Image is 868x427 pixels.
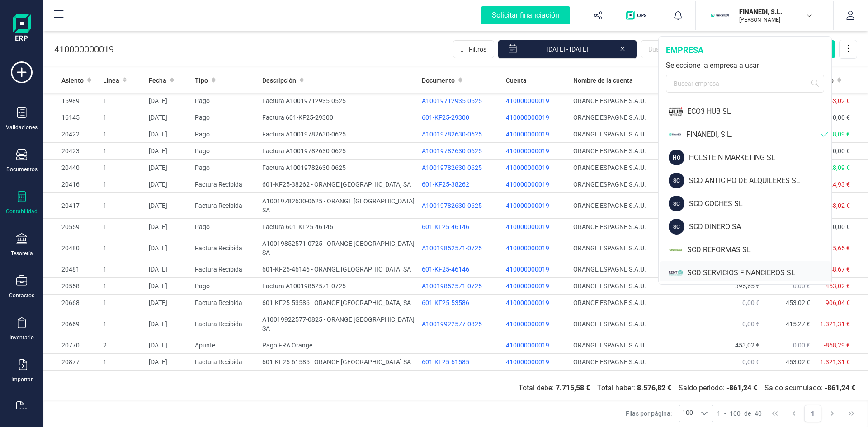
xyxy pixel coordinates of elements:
[793,342,810,349] span: 0,00 €
[666,60,824,71] div: Seleccione la empresa a usar
[99,311,146,337] td: 1
[61,76,84,85] span: Asiento
[191,193,259,219] td: Factura Recibida
[13,14,31,43] img: Logo Finanedi
[43,337,99,354] td: 20770
[453,40,494,58] button: Filtros
[843,405,860,422] button: Last Page
[506,131,549,138] span: 410000000019
[422,180,499,189] div: 601-KF25-38262
[833,223,850,230] span: 0,00 €
[43,354,99,371] td: 20877
[826,131,850,138] span: 228,09 €
[422,282,499,291] div: A10019852571-0725
[621,1,656,30] button: Logo de OPS
[833,147,850,155] span: 0,00 €
[43,176,99,193] td: 20416
[570,295,712,311] td: ORANGE ESPAGNE S.A.U.
[259,261,418,278] td: 601-KF25-46146 - ORANGE [GEOGRAPHIC_DATA] SA
[710,5,730,25] img: FI
[666,75,824,93] input: Buscar empresa
[11,250,33,257] div: Tesorería
[570,109,712,126] td: ORANGE ESPAGNE S.A.U.
[99,278,146,295] td: 1
[191,126,259,143] td: Pago
[573,76,633,85] span: Nombre de la cuenta
[570,143,712,160] td: ORANGE ESPAGNE S.A.U.
[145,371,191,396] td: [DATE]
[43,160,99,176] td: 20440
[669,150,684,165] div: HO
[99,143,146,160] td: 1
[259,109,418,126] td: Factura 601-KF25-29300
[570,235,712,261] td: ORANGE ESPAGNE S.A.U.
[717,409,721,418] span: 1
[824,405,841,422] button: Next Page
[506,97,549,104] span: 410000000019
[669,173,684,188] div: SC
[570,93,712,109] td: ORANGE ESPAGNE S.A.U.
[686,129,821,140] div: FINANEDI, S.L.
[422,265,499,274] div: 601-KF25-46146
[506,76,527,85] span: Cuenta
[191,143,259,160] td: Pago
[506,282,549,290] span: 410000000019
[570,261,712,278] td: ORANGE ESPAGNE S.A.U.
[145,354,191,371] td: [DATE]
[422,298,499,307] div: 601-KF25-53586
[730,409,741,418] span: 100
[422,222,499,231] div: 601-KF25-46146
[191,261,259,278] td: Factura Recibida
[570,160,712,176] td: ORANGE ESPAGNE S.A.U.
[744,409,751,418] span: de
[422,76,455,85] span: Documento
[191,160,259,176] td: Pago
[259,278,418,295] td: Factura A10019852571-0725
[594,383,675,394] span: Total haber:
[259,219,418,235] td: Factura 601-KF25-46146
[641,40,771,58] input: Buscar
[9,334,34,341] div: Inventario
[99,160,146,176] td: 1
[43,295,99,311] td: 20668
[149,76,166,85] span: Fecha
[689,152,831,163] div: HOLSTEIN MARKETING SL
[570,337,712,354] td: ORANGE ESPAGNE S.A.U.
[506,244,549,252] span: 410000000019
[191,371,259,396] td: Factura Recibida
[687,244,831,255] div: SCD REFORMAS SL
[43,126,99,143] td: 20422
[506,147,549,155] span: 410000000019
[786,358,810,366] span: 453,02 €
[145,278,191,295] td: [DATE]
[742,320,759,328] span: 0,00 €
[506,202,549,209] span: 410000000019
[191,93,259,109] td: Pago
[191,176,259,193] td: Factura Recibida
[99,295,146,311] td: 1
[191,109,259,126] td: Pago
[11,376,33,383] div: Importar
[43,278,99,295] td: 20558
[99,193,146,219] td: 1
[755,409,762,418] span: 40
[833,114,850,121] span: 0,00 €
[99,126,146,143] td: 1
[191,235,259,261] td: Factura Recibida
[145,193,191,219] td: [DATE]
[824,97,850,104] span: -453,02 €
[689,198,831,209] div: SCD COCHES SL
[259,337,418,354] td: Pago FRA Orange
[422,244,499,253] div: A10019852571-0725
[742,299,759,306] span: 0,00 €
[506,114,549,121] span: 410000000019
[739,16,811,23] p: [PERSON_NAME]
[191,354,259,371] td: Factura Recibida
[786,299,810,306] span: 453,02 €
[422,113,499,122] div: 601-KF25-29300
[761,383,859,394] span: Saldo acumulado:
[739,7,811,16] p: FINANEDI, S.L.
[43,143,99,160] td: 20423
[422,130,499,139] div: A10019782630-0625
[9,292,34,299] div: Contactos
